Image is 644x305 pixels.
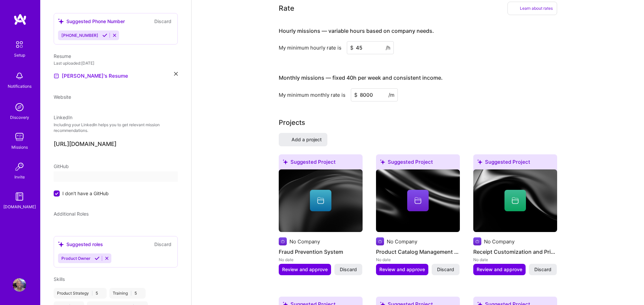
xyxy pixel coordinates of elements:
[140,292,142,295] i: icon Close
[477,159,482,164] i: icon SuggestedTeams
[279,247,363,256] h4: Fraud Prevention System
[376,237,384,245] img: Company logo
[432,264,460,275] button: Discard
[54,288,107,299] div: Product Strategy 5
[376,256,460,263] div: No date
[109,288,146,299] div: Training 5
[13,278,26,292] img: User Avatar
[437,266,454,273] span: Discard
[473,256,557,263] div: No date
[347,41,394,54] input: XXX
[54,276,65,282] span: Skills
[282,266,328,273] span: Review and approve
[473,247,557,256] h4: Receipt Customization and Printing
[54,53,71,59] span: Resume
[289,238,320,245] div: No Company
[351,88,398,101] input: XXX
[473,169,557,232] img: cover
[279,237,287,245] img: Company logo
[13,69,26,83] img: bell
[13,130,26,144] img: teamwork
[529,264,557,275] button: Discard
[279,44,341,51] div: My minimum hourly rate is
[477,266,522,273] span: Review and approve
[279,169,363,232] img: cover
[12,37,26,52] img: setup
[54,73,59,79] img: Resume
[473,154,557,172] div: Suggested Project
[13,100,26,114] img: discovery
[3,203,36,210] div: [DOMAIN_NAME]
[512,6,516,10] i: icon BookOpen
[14,173,25,180] div: Invite
[152,17,173,25] button: Discard
[8,83,32,90] div: Notifications
[54,94,71,100] span: Website
[10,114,29,121] div: Discovery
[112,33,117,38] i: Reject
[54,163,69,169] span: GitHub
[279,264,331,275] button: Review and approve
[152,240,173,248] button: Discard
[104,256,109,261] i: Reject
[350,44,354,51] span: $
[284,136,322,143] span: Add a project
[279,118,305,128] div: Add projects you've worked on
[283,159,288,164] i: icon SuggestedTeams
[484,238,515,245] div: No Company
[54,72,128,80] a: [PERSON_NAME]'s Resume
[387,238,417,245] div: No Company
[92,291,93,296] span: |
[54,211,89,217] span: Additional Roles
[174,72,178,76] i: icon Close
[388,91,394,98] span: /m
[380,159,385,164] i: icon SuggestedTeams
[279,3,294,13] div: Rate
[102,33,107,38] i: Accept
[61,256,91,261] span: Product Owner
[130,291,132,296] span: |
[279,28,434,34] h4: Hourly missions — variable hours based on company needs.
[54,122,178,134] p: Including your LinkedIn helps you to get relevant mission recommendations.
[376,169,460,232] img: cover
[340,266,357,273] span: Discard
[279,133,327,146] button: Add a project
[379,266,425,273] span: Review and approve
[376,264,428,275] button: Review and approve
[58,18,125,25] div: Suggested Phone Number
[58,18,64,24] i: icon SuggestedTeams
[58,241,103,248] div: Suggested roles
[13,190,26,203] img: guide book
[534,266,551,273] span: Discard
[54,115,72,120] span: LinkedIn
[334,264,362,275] button: Discard
[376,154,460,172] div: Suggested Project
[11,144,28,151] div: Missions
[279,154,363,172] div: Suggested Project
[386,44,390,51] span: /h
[279,75,443,81] h4: Monthly missions — fixed 40h per week and consistent income.
[58,241,64,247] i: icon SuggestedTeams
[61,33,98,38] span: [PHONE_NUMBER]
[11,278,28,292] a: User Avatar
[279,118,305,128] div: Projects
[95,256,100,261] i: Accept
[473,264,526,275] button: Review and approve
[284,138,289,142] i: icon PlusBlack
[279,91,345,98] div: My minimum monthly rate is
[13,13,27,25] img: logo
[279,256,363,263] div: No date
[101,292,103,295] i: icon Close
[473,237,481,245] img: Company logo
[354,91,358,98] span: $
[376,247,460,256] h4: Product Catalog Management System
[62,190,109,197] span: I don't have a GitHub
[13,160,26,173] img: Invite
[507,2,557,15] div: Learn about rates
[14,52,25,59] div: Setup
[54,60,178,67] div: Last uploaded: [DATE]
